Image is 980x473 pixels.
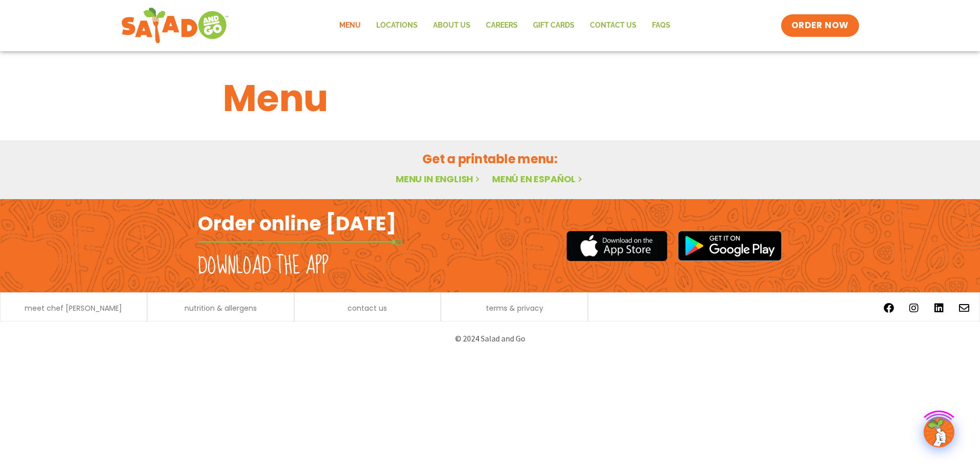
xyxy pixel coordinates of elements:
a: Locations [369,14,425,37]
a: Contact Us [582,14,644,37]
img: google_play [678,230,782,261]
a: About Us [425,14,478,37]
h2: Get a printable menu: [223,150,757,168]
h2: Order online [DATE] [198,211,396,236]
nav: Menu [332,14,678,37]
span: ORDER NOW [791,19,849,32]
p: © 2024 Salad and Go [203,332,777,346]
a: Menú en español [492,173,584,185]
img: fork [198,239,403,245]
a: contact us [348,305,387,312]
a: FAQs [644,14,678,37]
a: Menu [332,14,369,37]
a: GIFT CARDS [525,14,582,37]
h2: Download the app [198,252,329,281]
a: meet chef [PERSON_NAME] [25,305,122,312]
a: Careers [478,14,525,37]
img: new-SAG-logo-768×292 [121,5,229,46]
a: nutrition & allergens [185,305,257,312]
a: terms & privacy [486,305,543,312]
a: Menu in English [396,173,482,185]
a: ORDER NOW [781,14,859,37]
img: appstore [566,229,667,263]
h1: Menu [223,71,757,126]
